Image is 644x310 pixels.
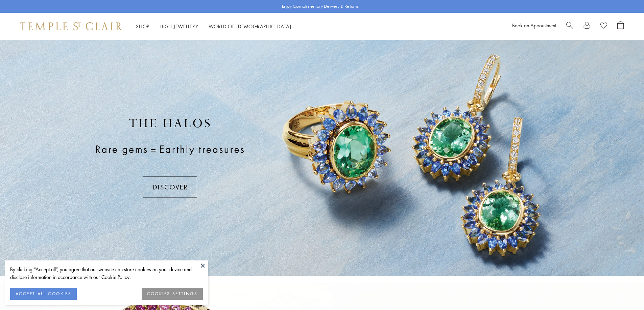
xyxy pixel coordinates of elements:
a: World of [DEMOGRAPHIC_DATA]World of [DEMOGRAPHIC_DATA] [209,23,291,30]
p: Enjoy Complimentary Delivery & Returns [282,3,359,10]
a: Open Shopping Bag [617,21,624,31]
nav: Main navigation [136,22,291,31]
button: COOKIES SETTINGS [142,288,203,300]
img: Temple St. Clair [20,22,122,30]
div: By clicking “Accept all”, you agree that our website can store cookies on your device and disclos... [10,265,203,281]
a: Search [566,21,573,31]
a: ShopShop [136,23,149,30]
a: Book an Appointment [512,22,556,29]
a: View Wishlist [600,21,607,31]
a: High JewelleryHigh Jewellery [160,23,198,30]
button: ACCEPT ALL COOKIES [10,288,77,300]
